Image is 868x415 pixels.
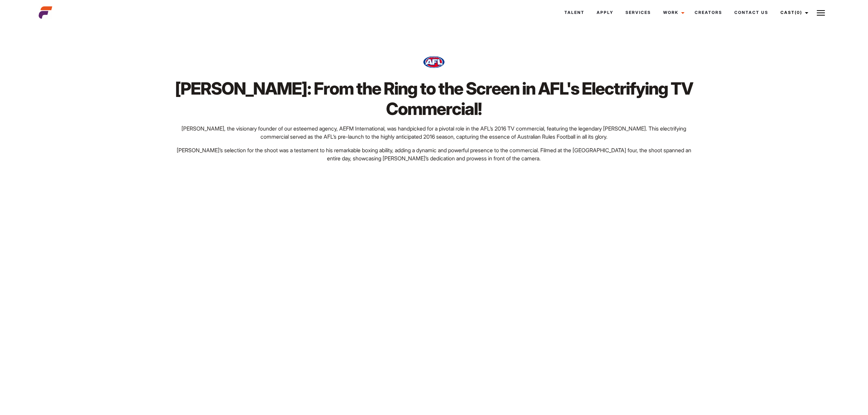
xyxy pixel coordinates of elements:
img: Burger icon [817,9,825,17]
a: Talent [558,3,591,22]
a: Work [657,3,689,22]
span: (0) [795,10,802,15]
p: [PERSON_NAME], the visionary founder of our esteemed agency, AEFM International, was handpicked f... [172,124,696,141]
img: cropped-aefm-brand-fav-22-square.png [39,6,52,19]
a: Contact Us [728,3,774,22]
h1: [PERSON_NAME]: From the Ring to the Screen in AFL's Electrifying TV Commercial! [172,78,696,119]
p: [PERSON_NAME]’s selection for the shoot was a testament to his remarkable boxing ability, adding ... [172,146,696,162]
a: Apply [591,3,619,22]
a: Cast(0) [774,3,812,22]
img: download 1 [422,51,446,73]
a: Creators [689,3,728,22]
a: Services [619,3,657,22]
